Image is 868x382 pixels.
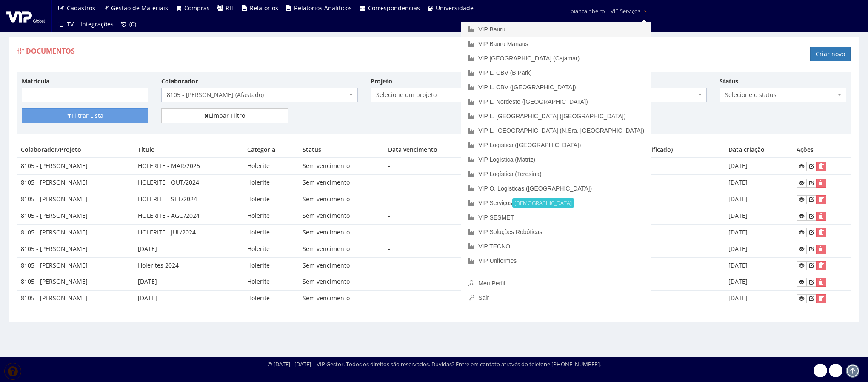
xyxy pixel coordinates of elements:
[17,142,134,158] th: Colaborador/Projeto
[244,191,299,208] td: Holerite
[593,158,725,174] td: -
[461,181,651,196] a: VIP O. Logísticas ([GEOGRAPHIC_DATA])
[299,241,385,257] td: Sem vencimento
[111,4,168,12] span: Gestão de Materiais
[6,10,45,23] img: logo
[134,257,244,274] td: Holerites 2024
[54,16,77,32] a: TV
[244,224,299,241] td: Holerite
[134,241,244,257] td: [DATE]
[134,291,244,307] td: [DATE]
[17,224,134,241] td: 8105 - [PERSON_NAME]
[371,88,567,102] span: Selecione um projeto
[294,4,352,12] span: Relatórios Analíticos
[385,291,474,307] td: -
[244,175,299,191] td: Holerite
[593,224,725,241] td: -
[461,22,651,37] a: VIP Bauru
[461,152,651,167] a: VIP Logística (Matriz)
[299,257,385,274] td: Sem vencimento
[725,257,793,274] td: [DATE]
[299,158,385,174] td: Sem vencimento
[299,208,385,224] td: Sem vencimento
[299,274,385,291] td: Sem vencimento
[299,191,385,208] td: Sem vencimento
[385,191,474,208] td: -
[385,208,474,224] td: -
[461,37,651,51] a: VIP Bauru Manaus
[80,20,114,28] span: Integrações
[299,291,385,307] td: Sem vencimento
[593,241,725,257] td: -
[244,158,299,174] td: Holerite
[134,224,244,241] td: HOLERITE - JUL/2024
[725,158,793,174] td: [DATE]
[134,208,244,224] td: HOLERITE - AGO/2024
[725,208,793,224] td: [DATE]
[593,208,725,224] td: -
[299,142,385,158] th: Status
[26,46,75,56] span: Documentos
[720,77,738,86] label: Status
[134,158,244,174] td: HOLERITE - MAR/2025
[461,66,651,80] a: VIP L. CBV (B.Park)
[385,257,474,274] td: -
[725,241,793,257] td: [DATE]
[129,20,136,28] span: (0)
[725,291,793,307] td: [DATE]
[461,239,651,254] a: VIP TECNO
[299,175,385,191] td: Sem vencimento
[461,109,651,123] a: VIP L. [GEOGRAPHIC_DATA] ([GEOGRAPHIC_DATA])
[436,4,474,12] span: Universidade
[461,225,651,239] a: VIP Soluções Robóticas
[793,142,851,158] th: Ações
[461,276,651,291] a: Meu Perfil
[461,210,651,225] a: VIP SESMET
[268,360,601,368] div: © [DATE] - [DATE] | VIP Gestor. Todos os direitos são reservados. Dúvidas? Entre em contato atrav...
[593,142,725,158] th: Data emissão (Certificado)
[593,175,725,191] td: -
[17,291,134,307] td: 8105 - [PERSON_NAME]
[571,7,640,15] span: bianca.ribeiro | VIP Serviços
[117,16,140,32] a: (0)
[22,108,148,123] button: Filtrar Lista
[593,274,725,291] td: -
[376,91,557,99] span: Selecione um projeto
[461,51,651,66] a: VIP [GEOGRAPHIC_DATA] (Cajamar)
[593,257,725,274] td: -
[725,91,836,99] span: Selecione o status
[461,196,651,210] a: VIP Serviços[DEMOGRAPHIC_DATA]
[299,224,385,241] td: Sem vencimento
[67,4,95,12] span: Cadastros
[17,191,134,208] td: 8105 - [PERSON_NAME]
[67,20,74,28] span: TV
[226,4,234,12] span: RH
[368,4,420,12] span: Correspondências
[725,224,793,241] td: [DATE]
[17,158,134,174] td: 8105 - [PERSON_NAME]
[244,208,299,224] td: Holerite
[167,91,347,99] span: 8105 - MATHEUS GABRIEL GARCIAS (Afastado)
[161,108,288,123] a: Limpar Filtro
[134,175,244,191] td: HOLERITE - OUT/2024
[461,138,651,152] a: VIP Logística ([GEOGRAPHIC_DATA])
[461,94,651,109] a: VIP L. Nordeste ([GEOGRAPHIC_DATA])
[725,191,793,208] td: [DATE]
[22,77,49,86] label: Matrícula
[385,274,474,291] td: -
[810,47,851,61] a: Criar novo
[17,175,134,191] td: 8105 - [PERSON_NAME]
[512,198,574,208] small: [DEMOGRAPHIC_DATA]
[244,291,299,307] td: Holerite
[17,257,134,274] td: 8105 - [PERSON_NAME]
[461,80,651,94] a: VIP L. CBV ([GEOGRAPHIC_DATA])
[720,88,846,102] span: Selecione o status
[161,88,358,102] span: 8105 - MATHEUS GABRIEL GARCIAS (Afastado)
[134,191,244,208] td: HOLERITE - SET/2024
[461,254,651,268] a: VIP Uniformes
[134,142,244,158] th: Título
[17,274,134,291] td: 8105 - [PERSON_NAME]
[385,241,474,257] td: -
[77,16,117,32] a: Integrações
[250,4,278,12] span: Relatórios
